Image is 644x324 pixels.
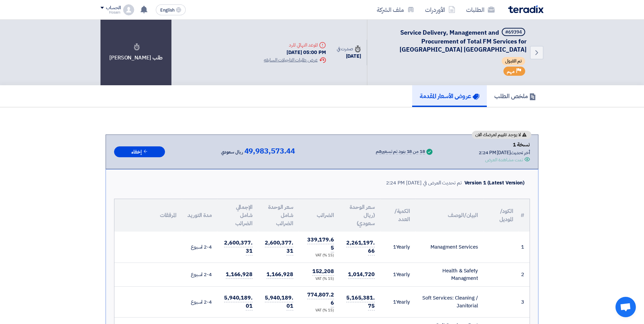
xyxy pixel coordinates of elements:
[380,286,416,318] td: Yearly
[380,199,416,232] th: الكمية/العدد
[312,267,334,276] span: 152,208
[494,92,536,100] h5: ملخص الطلب
[258,199,299,232] th: سعر الوحدة شامل الضرائب
[416,199,483,232] th: البيان/الوصف
[299,199,339,232] th: الضرائب
[106,5,121,11] div: الحساب
[393,271,396,278] span: 1
[182,199,217,232] th: مدة التوريد
[224,294,253,310] span: 5,940,189.01
[114,199,182,232] th: المرفقات
[475,132,521,137] span: لا يوجد تقييم لعرضك الان
[221,148,243,156] span: ريال سعودي
[304,308,334,313] div: (15 %) VAT
[337,52,361,60] div: [DATE]
[519,232,530,263] td: 1
[505,30,522,35] div: #69394
[380,263,416,286] td: Yearly
[380,232,416,263] td: Yearly
[376,149,425,155] div: 18 من 18 بنود تم تسعيرهم
[421,294,478,309] div: Soft Services: Cleaning / Janitorial
[464,179,525,187] div: Version 1 (Latest Version)
[412,85,487,107] a: عروض الأسعار المقدمة
[479,140,530,149] div: نسخة 1
[519,199,530,232] th: #
[371,2,420,18] a: ملف الشركة
[264,41,326,49] div: الموعد النهائي للرد
[265,294,293,310] span: 5,940,189.01
[393,298,396,306] span: 1
[420,92,479,100] h5: عروض الأسعار المقدمة
[339,199,380,232] th: سعر الوحدة (ريال سعودي)
[304,276,334,282] div: (15 %) VAT
[485,156,523,163] div: تمت مشاهدة العرض
[615,297,636,317] a: دردشة مفتوحة
[160,8,174,13] span: English
[307,291,334,307] span: 774,807.26
[421,243,478,251] div: Managment Services
[386,179,462,187] div: تم تحديث العرض في [DATE] 2:24 PM
[123,4,134,15] img: profile_test.png
[100,11,121,14] div: Hosam
[100,20,171,85] div: طلب [PERSON_NAME]
[507,68,515,75] span: مهم
[265,239,293,255] span: 2,600,377.31
[307,236,334,252] span: 339,179.65
[226,270,253,279] span: 1,166,928
[264,49,326,56] div: [DATE] 05:00 PM
[519,263,530,286] td: 2
[483,199,519,232] th: الكود/الموديل
[502,57,525,65] span: تم القبول
[375,28,527,54] h5: Service Delivery, Management and Procurement of Total FM Services for Jawharat Riyadh
[479,149,530,156] div: أخر تحديث [DATE] 2:24 PM
[182,286,217,318] td: 2-4 اسبوع
[244,147,295,155] span: 49,983,573.44
[217,199,258,232] th: الإجمالي شامل الضرائب
[266,270,293,279] span: 1,166,928
[393,243,396,251] span: 1
[400,28,527,54] span: Service Delivery, Management and Procurement of Total FM Services for [GEOGRAPHIC_DATA] [GEOGRAPH...
[114,146,165,158] button: إخفاء
[421,267,478,282] div: Health & Safety Managment
[182,232,217,263] td: 2-4 اسبوع
[519,286,530,318] td: 3
[346,294,375,310] span: 5,165,381.75
[461,2,500,18] a: الطلبات
[156,4,186,15] button: English
[346,239,375,255] span: 2,261,197.66
[182,263,217,286] td: 2-4 اسبوع
[224,239,253,255] span: 2,600,377.31
[487,85,544,107] a: ملخص الطلب
[337,45,361,52] div: صدرت في
[348,270,375,279] span: 1,014,720
[420,2,461,18] a: الأوردرات
[508,5,544,13] img: Teradix logo
[264,56,326,64] div: عرض طلبات التاجيلات السابقه
[304,253,334,258] div: (15 %) VAT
